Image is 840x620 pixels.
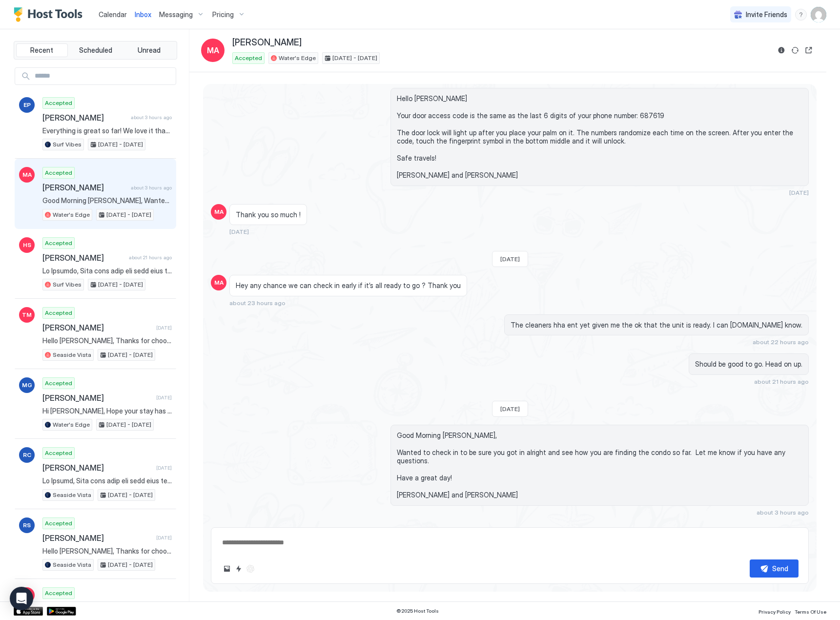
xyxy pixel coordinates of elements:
[14,41,177,60] div: tab-group
[106,210,151,219] span: [DATE] - [DATE]
[757,509,809,516] span: about 3 hours ago
[45,239,72,248] span: Accepted
[45,449,72,457] span: Accepted
[795,609,826,615] span: Terms Of Use
[42,547,172,556] span: Hello [PERSON_NAME], Thanks for choosing to stay at our place! We are sure you will love it. We w...
[803,44,815,56] button: Open reservation
[98,280,143,289] span: [DATE] - [DATE]
[22,170,32,179] span: MA
[23,521,31,530] span: RS
[53,140,82,149] span: Surf Vibes
[753,338,809,346] span: about 22 hours ago
[131,185,172,191] span: about 3 hours ago
[776,44,787,56] button: Reservation information
[789,189,809,196] span: [DATE]
[750,559,799,578] button: Send
[511,321,802,330] span: The cleaners hha ent yet given me the ok that the unit is ready. I can [DOMAIN_NAME] know.
[42,253,125,263] span: [PERSON_NAME]
[42,407,172,415] span: Hi [PERSON_NAME], Hope your stay has been good so far. As we get close to your check out date I w...
[235,54,262,62] span: Accepted
[22,310,32,319] span: TM
[45,519,72,528] span: Accepted
[23,101,31,109] span: EP
[500,255,520,263] span: [DATE]
[31,68,176,84] input: Input Field
[106,420,151,429] span: [DATE] - [DATE]
[14,607,43,616] a: App Store
[22,381,32,390] span: MG
[397,431,803,499] span: Good Morning [PERSON_NAME], Wanted to check in to be sure you got in alright and see how you are ...
[42,196,172,205] span: Good Morning [PERSON_NAME], Wanted to check in to be sure you got in alright and see how you are ...
[53,351,91,359] span: Seaside Vista
[233,563,245,575] button: Quick reply
[108,560,153,569] span: [DATE] - [DATE]
[129,254,172,261] span: about 21 hours ago
[236,210,301,219] span: Thank you so much !
[45,589,72,598] span: Accepted
[232,37,302,48] span: [PERSON_NAME]
[42,126,172,135] span: Everything is great so far! We love it thank you
[42,393,152,403] span: [PERSON_NAME]
[135,9,151,20] a: Inbox
[98,140,143,149] span: [DATE] - [DATE]
[53,210,90,219] span: Water's Edge
[811,7,826,22] div: User profile
[23,451,31,459] span: RC
[45,379,72,388] span: Accepted
[10,587,33,610] div: Open Intercom Messenger
[53,491,91,499] span: Seaside Vista
[14,7,87,22] a: Host Tools Logo
[397,94,803,180] span: Hello [PERSON_NAME] Your door access code is the same as the last 6 digits of your phone number: ...
[99,9,127,20] a: Calendar
[47,607,76,616] a: Google Play Store
[695,360,802,369] span: Should be good to go. Head on up.
[207,44,219,56] span: MA
[236,281,461,290] span: Hey any chance we can check in early if it’s all ready to go ? Thank you
[214,207,224,216] span: MA
[212,10,234,19] span: Pricing
[159,10,193,19] span: Messaging
[42,323,152,332] span: [PERSON_NAME]
[30,46,53,55] span: Recent
[45,168,72,177] span: Accepted
[42,336,172,345] span: Hello [PERSON_NAME], Thanks for choosing to stay at our place! We are sure you will love it. We w...
[795,606,826,616] a: Terms Of Use
[135,10,151,19] span: Inbox
[754,378,809,385] span: about 21 hours ago
[42,183,127,192] span: [PERSON_NAME]
[156,465,172,471] span: [DATE]
[131,114,172,121] span: about 3 hours ago
[758,609,791,615] span: Privacy Policy
[53,280,82,289] span: Surf Vibes
[500,405,520,413] span: [DATE]
[108,491,153,499] span: [DATE] - [DATE]
[138,46,161,55] span: Unread
[123,43,175,57] button: Unread
[45,309,72,317] span: Accepted
[42,533,152,543] span: [PERSON_NAME]
[229,299,286,307] span: about 23 hours ago
[156,325,172,331] span: [DATE]
[214,278,224,287] span: MA
[772,563,788,574] div: Send
[42,113,127,123] span: [PERSON_NAME]
[45,99,72,107] span: Accepted
[79,46,112,55] span: Scheduled
[156,535,172,541] span: [DATE]
[108,351,153,359] span: [DATE] - [DATE]
[16,43,68,57] button: Recent
[99,10,127,19] span: Calendar
[758,606,791,616] a: Privacy Policy
[156,394,172,401] span: [DATE]
[53,560,91,569] span: Seaside Vista
[221,563,233,575] button: Upload image
[746,10,787,19] span: Invite Friends
[229,228,249,235] span: [DATE]
[789,44,801,56] button: Sync reservation
[42,267,172,275] span: Lo Ipsumdo, Sita cons adip eli sedd eius te inc. Ut la etd magna al enim admin ven quis N exerci ...
[795,9,807,21] div: menu
[279,54,316,62] span: Water's Edge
